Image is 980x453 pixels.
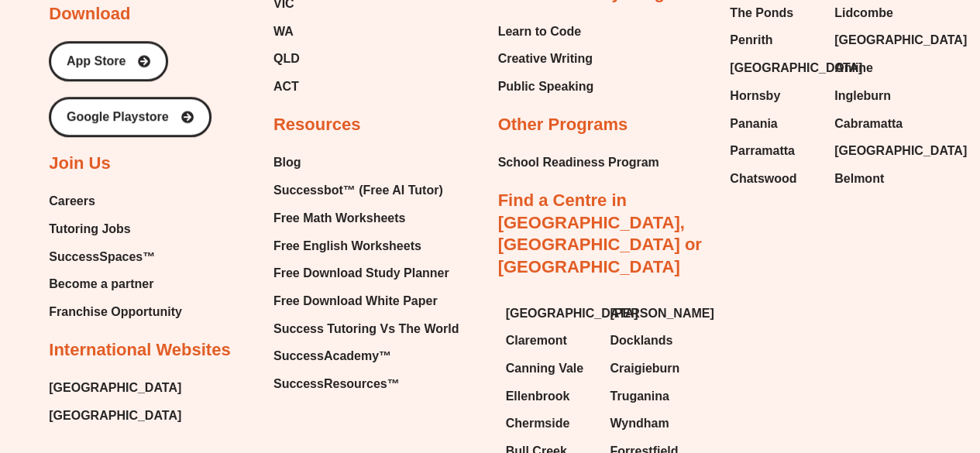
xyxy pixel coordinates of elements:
[610,329,672,352] span: Docklands
[49,273,182,296] a: Become a partner
[834,57,873,80] span: Online
[730,57,862,80] span: [GEOGRAPHIC_DATA]
[834,167,884,190] span: Belmont
[730,84,819,108] a: Hornsby
[49,339,230,362] h2: International Websites
[49,218,130,241] span: Tutoring Jobs
[273,179,459,202] a: Successbot™ (Free AI Tutor)
[730,139,795,163] span: Parramatta
[834,112,923,136] a: Cabramatta
[610,385,699,408] a: Truganina
[610,329,699,352] a: Docklands
[498,190,702,276] a: Find a Centre in [GEOGRAPHIC_DATA], [GEOGRAPHIC_DATA] or [GEOGRAPHIC_DATA]
[730,112,777,136] span: Panania
[498,47,594,70] a: Creative Writing
[49,190,95,213] span: Careers
[273,207,459,230] a: Free Math Worksheets
[273,179,443,202] span: Successbot™ (Free AI Tutor)
[49,376,181,400] a: [GEOGRAPHIC_DATA]
[49,300,182,324] a: Franchise Opportunity
[49,245,182,269] a: SuccessSpaces™
[730,139,819,163] a: Parramatta
[273,47,300,70] span: QLD
[730,29,772,52] span: Penrith
[610,412,699,435] a: Wyndham
[273,372,459,396] a: SuccessResources™
[49,404,181,427] a: [GEOGRAPHIC_DATA]
[834,112,903,136] span: Cabramatta
[730,2,793,25] span: The Ponds
[834,29,967,52] span: [GEOGRAPHIC_DATA]
[273,151,459,174] a: Blog
[834,57,923,80] a: Online
[834,139,923,163] a: [GEOGRAPHIC_DATA]
[610,385,669,408] span: Truganina
[67,55,126,67] span: App Store
[49,3,130,26] h2: Download
[834,167,923,190] a: Belmont
[730,112,819,136] a: Panania
[273,75,299,98] span: ACT
[49,273,153,296] span: Become a partner
[834,2,923,25] a: Lidcombe
[273,290,438,313] span: Free Download White Paper
[610,357,699,380] a: Craigieburn
[506,412,595,435] a: Chermside
[498,151,659,174] a: School Readiness Program
[730,29,819,52] a: Penrith
[730,167,819,190] a: Chatswood
[273,317,459,341] a: Success Tutoring Vs The World
[506,357,595,380] a: Canning Vale
[273,372,400,396] span: SuccessResources™
[610,412,669,435] span: Wyndham
[49,245,155,269] span: SuccessSpaces™
[273,114,361,136] h2: Resources
[903,379,980,453] iframe: Chat Widget
[834,84,923,108] a: Ingleburn
[273,20,294,43] span: WA
[730,167,796,190] span: Chatswood
[273,262,449,285] span: Free Download Study Planner
[730,57,819,80] a: [GEOGRAPHIC_DATA]
[506,412,570,435] span: Chermside
[49,153,110,175] h2: Join Us
[273,290,459,313] a: Free Download White Paper
[730,2,819,25] a: The Ponds
[273,75,406,98] a: ACT
[273,262,459,285] a: Free Download Study Planner
[610,302,699,325] a: [PERSON_NAME]
[273,207,405,230] span: Free Math Worksheets
[506,329,567,352] span: Claremont
[610,302,714,325] span: [PERSON_NAME]
[506,385,595,408] a: Ellenbrook
[834,29,923,52] a: [GEOGRAPHIC_DATA]
[730,84,780,108] span: Hornsby
[273,47,406,70] a: QLD
[506,302,595,325] a: [GEOGRAPHIC_DATA]
[610,357,679,380] span: Craigieburn
[498,114,628,136] h2: Other Programs
[834,139,967,163] span: [GEOGRAPHIC_DATA]
[49,190,182,213] a: Careers
[273,345,459,368] a: SuccessAcademy™
[49,97,211,137] a: Google Playstore
[49,41,168,81] a: App Store
[498,20,582,43] span: Learn to Code
[498,20,594,43] a: Learn to Code
[506,302,638,325] span: [GEOGRAPHIC_DATA]
[498,75,594,98] a: Public Speaking
[506,329,595,352] a: Claremont
[273,235,459,258] a: Free English Worksheets
[273,235,421,258] span: Free English Worksheets
[49,218,182,241] a: Tutoring Jobs
[67,111,169,123] span: Google Playstore
[834,84,891,108] span: Ingleburn
[834,2,893,25] span: Lidcombe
